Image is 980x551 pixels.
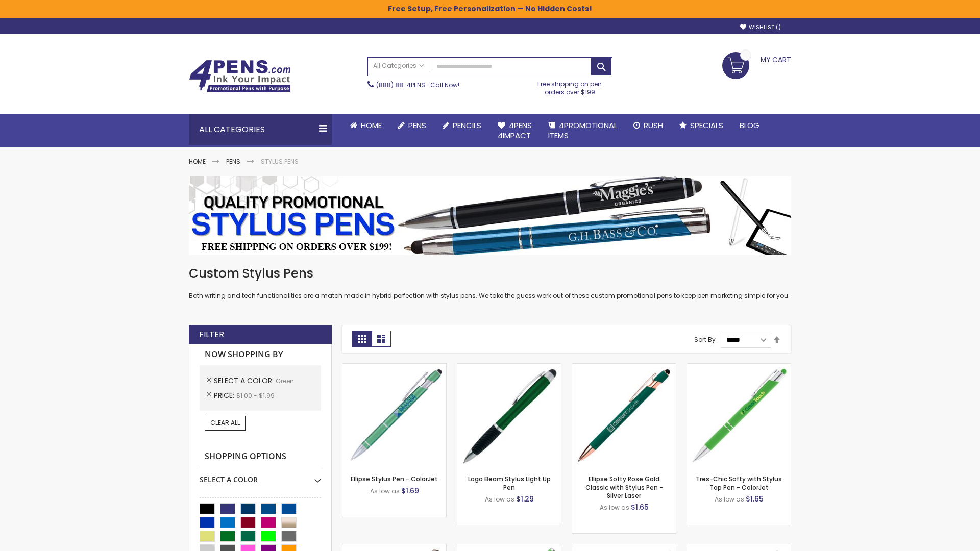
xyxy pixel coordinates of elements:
a: Wishlist [740,23,781,31]
strong: Now Shopping by [200,344,321,365]
img: Stylus Pens [189,176,791,255]
span: $1.69 [401,486,419,496]
span: $1.29 [516,494,534,504]
span: Rush [644,120,663,131]
span: Green [276,377,294,385]
a: Specials [671,114,731,137]
div: Select A Color [200,467,321,485]
img: Ellipse Stylus Pen - ColorJet-Green [342,364,446,467]
a: Clear All [205,416,246,430]
span: All Categories [373,62,424,70]
a: Ellipse Stylus Pen - ColorJet-Green [342,363,446,372]
a: Blog [731,114,768,137]
a: Logo Beam Stylus LIght Up Pen [468,474,551,491]
strong: Stylus Pens [261,157,299,166]
span: - Call Now! [376,81,459,89]
span: Home [361,120,382,131]
a: All Categories [368,58,429,74]
a: Tres-Chic Softy with Stylus Top Pen - ColorJet [696,474,782,491]
img: Ellipse Softy Rose Gold Classic with Stylus Pen - Silver Laser-Green [572,364,676,467]
a: Pencils [434,114,489,137]
a: Home [189,157,206,166]
span: As low as [600,503,629,512]
span: $1.65 [631,502,649,512]
span: As low as [715,495,744,504]
label: Sort By [694,335,716,344]
div: Both writing and tech functionalities are a match made in hybrid perfection with stylus pens. We ... [189,265,791,300]
a: Ellipse Softy Rose Gold Classic with Stylus Pen - Silver Laser [585,474,663,499]
span: $1.65 [746,494,764,504]
a: Ellipse Softy Rose Gold Classic with Stylus Pen - Silver Laser-Green [572,363,676,372]
div: All Categories [189,114,332,145]
a: Pens [390,114,434,137]
div: Free shipping on pen orders over $199 [527,76,613,96]
a: Home [342,114,390,137]
a: (888) 88-4PENS [376,81,425,89]
a: Pens [226,157,240,166]
img: Logo Beam Stylus LIght Up Pen-Green [457,364,561,467]
span: Select A Color [214,375,276,386]
a: Logo Beam Stylus LIght Up Pen-Green [457,363,561,372]
img: 4Pens Custom Pens and Promotional Products [189,60,291,92]
h1: Custom Stylus Pens [189,265,791,282]
span: Clear All [210,418,240,427]
a: 4Pens4impact [489,114,540,147]
span: As low as [485,495,514,504]
span: Pens [408,120,426,131]
strong: Filter [199,329,224,340]
span: Specials [690,120,723,131]
span: Blog [740,120,759,131]
span: 4Pens 4impact [498,120,532,141]
span: As low as [370,487,400,495]
span: Price [214,390,236,400]
span: Pencils [453,120,481,131]
strong: Grid [352,331,372,347]
span: 4PROMOTIONAL ITEMS [548,120,617,141]
strong: Shopping Options [200,446,321,468]
img: Tres-Chic Softy with Stylus Top Pen - ColorJet-Green [687,364,791,467]
a: Tres-Chic Softy with Stylus Top Pen - ColorJet-Green [687,363,791,372]
a: Rush [625,114,671,137]
a: 4PROMOTIONALITEMS [540,114,625,147]
span: $1.00 - $1.99 [236,391,275,400]
a: Ellipse Stylus Pen - ColorJet [351,474,438,483]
